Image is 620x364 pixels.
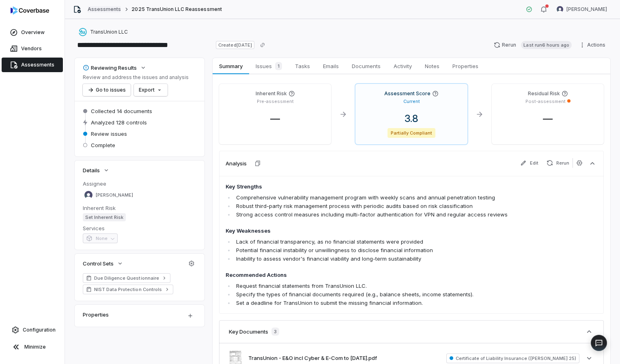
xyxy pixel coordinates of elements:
[94,275,159,281] span: Due Diligence Questionnaire
[234,193,523,202] li: Comprehensive vulnerability management program with weekly scans and annual penetration testing
[131,6,222,13] span: 2025 TransUnion LLC Reassessment
[398,113,425,124] span: 3.8
[216,41,254,49] span: Created [DATE]
[80,163,112,178] button: Details
[234,255,523,263] li: Inability to assess vendor's financial viability and long-term sustainability
[543,158,573,168] button: Rerun
[76,25,130,39] button: https://transunion.com/TransUnion LLC
[577,39,610,51] button: Actions
[83,260,114,267] span: Control Sets
[226,160,247,167] h3: Analysis
[234,202,523,210] li: Robust third-party risk management process with periodic audits based on risk classification
[83,167,100,174] span: Details
[446,353,579,363] span: Certificate of Liability Insurance ([PERSON_NAME] 25)
[3,323,61,337] a: Configuration
[83,273,170,283] a: Due Diligence Questionnaire
[226,227,523,235] h4: Key Weaknesses
[21,62,54,68] span: Assessments
[234,282,523,290] li: Request financial statements from TransUnion LLC.
[255,38,270,52] button: Copy link
[3,339,61,355] button: Minimize
[234,299,523,307] li: Set a deadline for TransUnion to submit the missing financial information.
[536,113,559,124] span: —
[94,286,162,293] span: NIST Data Protection Controls
[2,58,63,72] a: Assessments
[90,29,128,35] span: TransUnion LLC
[521,41,572,49] span: Last run 6 hours ago
[256,90,287,97] h4: Inherent Risk
[83,74,189,81] p: Review and address the issues and analysis
[80,256,126,271] button: Control Sets
[83,285,173,294] a: NIST Data Protection Controls
[271,328,279,336] span: 3
[349,61,384,71] span: Documents
[83,225,196,232] dt: Services
[384,90,431,97] h4: Assessment Score
[88,6,121,13] a: Assessments
[83,64,137,71] div: Reviewing Results
[390,61,415,71] span: Activity
[91,141,115,149] span: Complete
[248,354,377,362] button: TransUnion - E&O incl Cyber & E-Com to [DATE].pdf
[320,61,342,71] span: Emails
[96,192,133,198] span: [PERSON_NAME]
[552,3,612,15] button: Meghan Paonessa avatar[PERSON_NAME]
[91,130,127,137] span: Review issues
[234,290,523,299] li: Specify the types of financial documents required (e.g., balance sheets, income statements).
[257,98,294,105] p: Pre-assessment
[403,98,420,105] p: Current
[252,60,285,72] span: Issues
[83,213,126,221] span: Set Inherent Risk
[234,210,523,219] li: Strong access control measures including multi-factor authentication for VPN and regular access r...
[226,183,523,191] h4: Key Strengths
[517,158,542,168] button: Edit
[21,29,45,36] span: Overview
[134,84,168,96] button: Export
[234,246,523,255] li: Potential financial instability or unwillingness to disclose financial information
[566,6,607,13] span: [PERSON_NAME]
[83,204,196,212] dt: Inherent Risk
[387,128,436,138] span: Partially Compliant
[83,180,196,187] dt: Assignee
[557,6,563,13] img: Meghan Paonessa avatar
[234,238,523,246] li: Lack of financial transparency, as no financial statements were provided
[229,328,268,335] h3: Key Documents
[525,98,566,105] p: Post-assessment
[275,62,282,70] span: 1
[83,84,131,96] button: Go to issues
[489,39,577,51] button: RerunLast run6 hours ago
[292,61,313,71] span: Tasks
[449,61,482,71] span: Properties
[91,107,152,115] span: Collected 14 documents
[226,271,523,279] h4: Recommended Actions
[84,191,93,199] img: Meghan Paonessa avatar
[2,25,63,40] a: Overview
[21,45,42,52] span: Vendors
[11,6,49,15] img: logo-D7KZi-bG.svg
[24,344,46,350] span: Minimize
[264,113,286,124] span: —
[216,61,245,71] span: Summary
[80,60,149,75] button: Reviewing Results
[2,41,63,56] a: Vendors
[23,327,56,333] span: Configuration
[91,119,147,126] span: Analyzed 128 controls
[422,61,443,71] span: Notes
[528,90,560,97] h4: Residual Risk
